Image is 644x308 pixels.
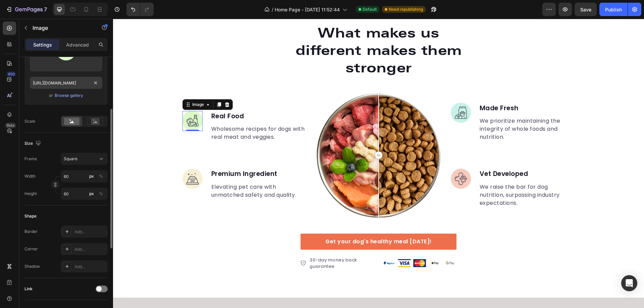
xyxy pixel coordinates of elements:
[338,150,358,170] img: 495611768014373769-d4553f9c-1354-4975-ab50-2180f54a6ce8.svg
[61,170,108,182] input: px%
[33,41,52,48] p: Settings
[89,173,94,179] div: px
[389,6,423,12] span: Need republishing
[24,139,42,148] div: Size
[187,215,343,231] a: Get your dog's healthy meal [DATE]!
[6,71,16,77] div: 450
[24,286,33,292] div: Link
[44,5,47,13] p: 7
[575,3,597,16] button: Save
[3,3,50,16] button: 7
[367,85,461,95] p: Made Fresh
[97,172,105,180] button: px
[24,173,36,179] label: Width
[99,191,103,197] div: %
[367,150,461,160] p: Vet Developed
[197,238,261,251] p: 30-day money back guarantee
[74,246,106,252] div: Add...
[49,91,53,100] span: or
[24,213,37,219] div: Shape
[580,7,591,12] span: Save
[621,275,637,291] div: Open Intercom Messenger
[605,6,622,13] div: Publish
[126,3,154,16] div: Undo/Redo
[88,172,96,180] button: %
[24,229,38,235] div: Border
[88,190,96,198] button: %
[113,19,644,308] iframe: Design area
[89,191,94,197] div: px
[5,123,16,128] div: Beta
[212,219,319,227] div: Get your dog's healthy meal [DATE]!
[54,92,84,99] button: Browse gallery
[24,263,40,269] div: Shadow
[24,156,37,162] label: Frame
[33,24,90,32] p: Image
[66,41,89,48] p: Advanced
[99,173,103,179] div: %
[74,264,106,270] div: Add...
[74,229,106,235] div: Add...
[275,6,340,13] span: Home Page - [DATE] 11:52:44
[61,188,108,200] input: px%
[24,118,35,124] div: Scale
[272,6,273,13] span: /
[61,153,108,165] button: Square
[30,77,102,89] input: https://example.com/image.jpg
[64,156,77,162] span: Square
[97,190,105,198] button: px
[24,191,37,197] label: Height
[367,98,461,122] p: We prioritize maintaining the integrity of whole foods and nutrition.
[270,240,344,248] img: 495611768014373769-47762bdc-c92b-46d1-973d-50401e2847fe.png
[24,246,38,252] div: Corner
[367,164,461,188] p: We raise the bar for dog nutrition, surpassing industry expectations.
[363,6,377,12] span: Default
[599,3,628,16] button: Publish
[338,84,358,104] img: 495611768014373769-0ddaf283-d883-4af8-a027-91e985d2d7ff.svg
